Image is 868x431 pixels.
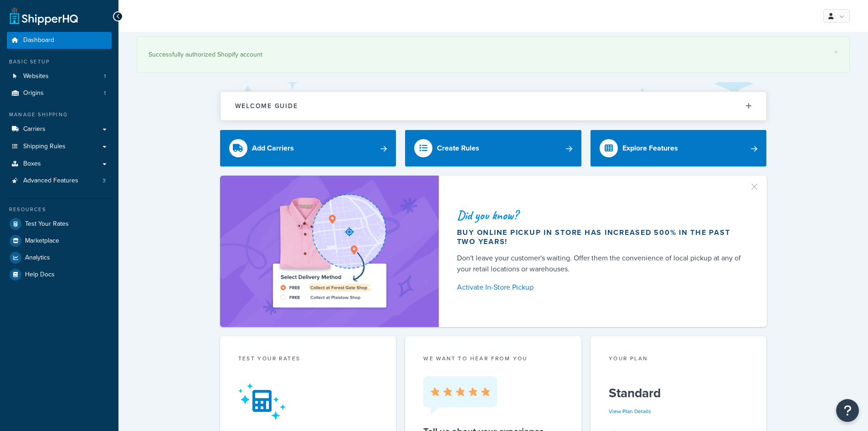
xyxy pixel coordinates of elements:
a: Create Rules [405,130,581,166]
a: Websites1 [7,68,112,85]
li: Advanced Features [7,172,112,189]
a: Boxes [7,156,112,172]
span: 1 [104,73,106,80]
div: Manage Shipping [7,111,112,119]
div: Explore Features [622,142,678,155]
span: Origins [23,89,44,97]
a: Marketplace [7,233,112,249]
img: ad-shirt-map-b0359fc47e01cab431d101c4b569394f6a03f54285957d908178d52f29eb9668.png [247,189,412,313]
span: Websites [23,73,49,80]
a: Test Your Rates [7,216,112,232]
span: Boxes [23,160,41,168]
div: Basic Setup [7,58,112,66]
a: Origins1 [7,85,112,102]
div: Test your rates [238,354,378,365]
a: Explore Features [591,130,767,166]
a: Dashboard [7,32,112,49]
li: Websites [7,68,112,85]
div: Successfully authorized Shopify account [149,48,838,61]
a: Activate In-Store Pickup [457,281,745,294]
li: Origins [7,85,112,102]
h2: Welcome Guide [235,103,298,109]
div: Your Plan [609,354,749,365]
span: Analytics [25,254,50,262]
div: Did you know? [457,209,745,222]
span: 1 [104,89,106,97]
span: Shipping Rules [23,143,66,151]
span: Test Your Rates [25,220,69,228]
h5: Standard [609,386,749,400]
button: Welcome Guide [221,92,766,120]
a: Advanced Features3 [7,172,112,189]
div: Add Carriers [252,142,294,155]
div: Don't leave your customer's waiting. Offer them the convenience of local pickup at any of your re... [457,253,745,275]
a: × [834,48,838,56]
div: Buy online pickup in store has increased 500% in the past two years! [457,228,745,246]
span: Marketplace [25,237,59,245]
a: Add Carriers [220,130,396,166]
a: Shipping Rules [7,138,112,155]
span: Help Docs [25,271,55,279]
div: Resources [7,206,112,213]
span: Advanced Features [23,177,78,185]
a: View Plan Details [609,407,651,415]
a: Analytics [7,249,112,266]
a: Help Docs [7,266,112,283]
button: Open Resource Center [836,399,859,422]
div: Create Rules [437,142,479,155]
span: Dashboard [23,36,54,44]
p: we want to hear from you [423,354,563,363]
span: Carriers [23,125,46,133]
a: Carriers [7,121,112,138]
span: 3 [103,177,106,185]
